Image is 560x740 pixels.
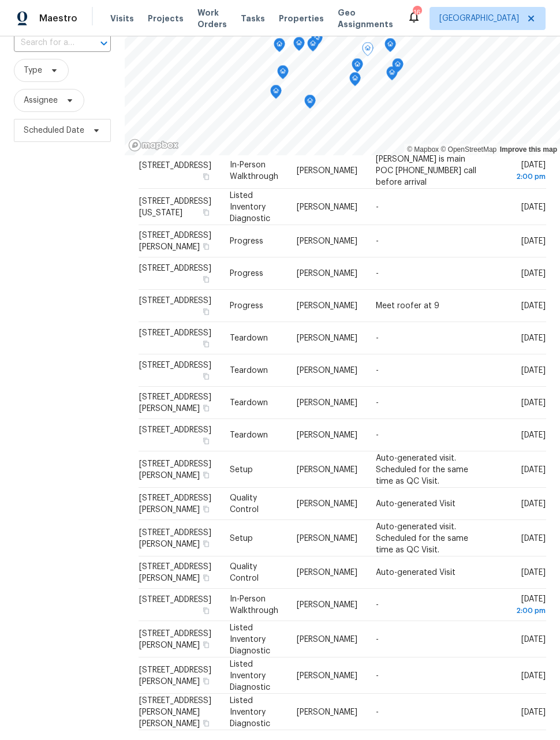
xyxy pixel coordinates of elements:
[376,302,439,310] span: Meet roofer at 9
[230,399,268,407] span: Teardown
[230,563,259,582] span: Quality Control
[386,66,398,84] div: Map marker
[297,708,357,716] span: [PERSON_NAME]
[521,500,546,508] span: [DATE]
[139,231,211,251] span: [STREET_ADDRESS][PERSON_NAME]
[297,270,357,278] span: [PERSON_NAME]
[230,623,270,655] span: Listed Inventory Diagnostic
[376,569,456,577] span: Auto-generated Visit
[352,58,363,76] div: Map marker
[521,399,546,407] span: [DATE]
[139,596,211,604] span: [STREET_ADDRESS]
[496,170,546,182] div: 2:00 pm
[376,601,379,609] span: -
[139,329,211,337] span: [STREET_ADDRESS]
[110,13,134,24] span: Visits
[521,237,546,245] span: [DATE]
[521,635,546,643] span: [DATE]
[376,708,379,716] span: -
[230,534,253,542] span: Setup
[201,717,211,728] button: Copy Address
[297,399,357,407] span: [PERSON_NAME]
[14,34,79,52] input: Search for an address...
[230,696,270,727] span: Listed Inventory Diagnostic
[139,197,211,216] span: [STREET_ADDRESS][US_STATE]
[307,38,319,55] div: Map marker
[201,436,211,446] button: Copy Address
[139,696,211,727] span: [STREET_ADDRESS][PERSON_NAME][PERSON_NAME]
[201,639,211,649] button: Copy Address
[230,431,268,439] span: Teardown
[230,237,263,245] span: Progress
[139,393,211,413] span: [STREET_ADDRESS][PERSON_NAME]
[376,454,468,485] span: Auto-generated visit. Scheduled for the same time as QC Visit.
[201,241,211,252] button: Copy Address
[376,635,379,643] span: -
[24,95,58,106] span: Assignee
[297,334,357,342] span: [PERSON_NAME]
[521,334,546,342] span: [DATE]
[201,675,211,686] button: Copy Address
[230,595,278,615] span: In-Person Walkthrough
[376,399,379,407] span: -
[376,367,379,375] span: -
[297,671,357,679] span: [PERSON_NAME]
[230,367,268,375] span: Teardown
[376,334,379,342] span: -
[139,528,211,548] span: [STREET_ADDRESS][PERSON_NAME]
[521,270,546,278] span: [DATE]
[241,14,265,23] span: Tasks
[201,371,211,382] button: Copy Address
[139,563,211,582] span: [STREET_ADDRESS][PERSON_NAME]
[376,671,379,679] span: -
[496,160,546,182] span: [DATE]
[230,191,270,222] span: Listed Inventory Diagnostic
[277,65,289,83] div: Map marker
[376,203,379,211] span: -
[297,465,357,473] span: [PERSON_NAME]
[201,606,211,616] button: Copy Address
[297,500,357,508] span: [PERSON_NAME]
[413,7,421,18] div: 16
[139,264,211,272] span: [STREET_ADDRESS]
[297,431,357,439] span: [PERSON_NAME]
[384,38,396,56] div: Map marker
[139,297,211,305] span: [STREET_ADDRESS]
[201,403,211,413] button: Copy Address
[39,13,77,24] span: Maestro
[201,504,211,514] button: Copy Address
[230,160,278,180] span: In-Person Walkthrough
[297,569,357,577] span: [PERSON_NAME]
[201,573,211,583] button: Copy Address
[201,469,211,480] button: Copy Address
[24,125,84,136] span: Scheduled Date
[201,339,211,349] button: Copy Address
[376,155,476,186] span: [PERSON_NAME] is main POC [PHONE_NUMBER] call before arrival
[274,38,285,56] div: Map marker
[376,237,379,245] span: -
[148,13,184,24] span: Projects
[407,145,439,154] a: Mapbox
[297,601,357,609] span: [PERSON_NAME]
[139,459,211,479] span: [STREET_ADDRESS][PERSON_NAME]
[139,161,211,169] span: [STREET_ADDRESS]
[392,58,404,76] div: Map marker
[197,7,227,30] span: Work Orders
[201,207,211,217] button: Copy Address
[297,534,357,542] span: [PERSON_NAME]
[521,465,546,473] span: [DATE]
[139,426,211,434] span: [STREET_ADDRESS]
[297,367,357,375] span: [PERSON_NAME]
[139,494,211,514] span: [STREET_ADDRESS][PERSON_NAME]
[297,166,357,174] span: [PERSON_NAME]
[128,139,179,152] a: Mapbox homepage
[279,13,324,24] span: Properties
[521,708,546,716] span: [DATE]
[376,522,468,554] span: Auto-generated visit. Scheduled for the same time as QC Visit.
[521,302,546,310] span: [DATE]
[521,569,546,577] span: [DATE]
[521,203,546,211] span: [DATE]
[521,367,546,375] span: [DATE]
[230,302,263,310] span: Progress
[376,500,456,508] span: Auto-generated Visit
